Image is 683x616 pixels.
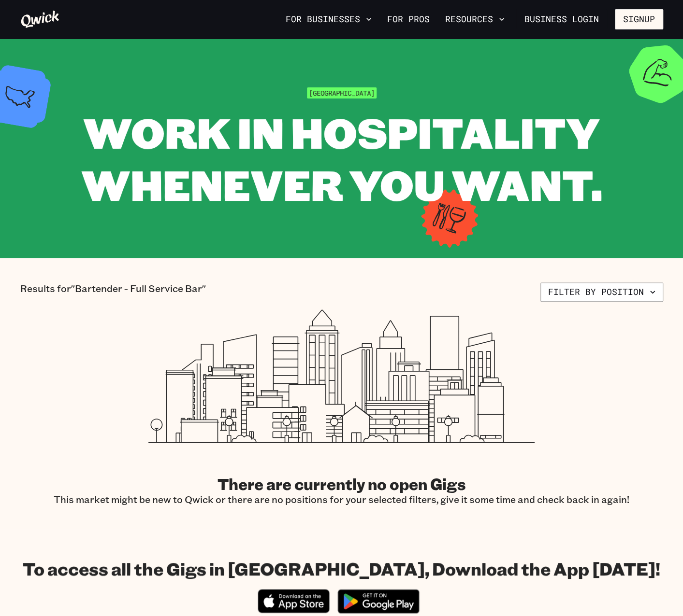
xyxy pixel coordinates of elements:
[54,493,629,505] p: This market might be new to Qwick or there are no positions for your selected filters, give it so...
[516,9,607,29] a: Business Login
[383,11,434,28] a: For Pros
[258,605,330,615] a: Download on the App Store
[615,9,663,29] button: Signup
[20,282,206,302] p: Results for "Bartender - Full Service Bar"
[441,11,509,28] button: Resources
[81,104,602,212] span: WORK IN HOSPITALITY WHENEVER YOU WANT.
[540,282,663,302] button: Filter by position
[54,474,629,493] h2: There are currently no open Gigs
[282,11,376,28] button: For Businesses
[23,558,660,579] h1: To access all the Gigs in [GEOGRAPHIC_DATA], Download the App [DATE]!
[307,87,377,98] span: [GEOGRAPHIC_DATA]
